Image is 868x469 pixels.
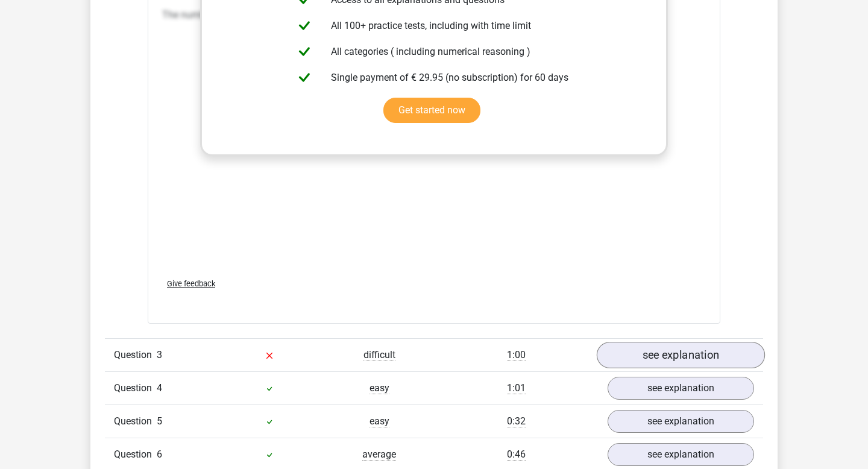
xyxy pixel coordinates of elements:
span: Question [114,414,157,429]
a: see explanation [608,410,754,433]
span: 4 [157,382,162,394]
span: 1:00 [507,349,526,361]
span: average [362,449,396,461]
span: Question [114,381,157,395]
a: Get started now [383,98,480,123]
span: 0:46 [507,449,526,461]
span: 5 [157,415,162,427]
span: 3 [157,349,162,360]
span: Question [114,447,157,462]
a: see explanation [608,377,754,400]
p: The numbers are the same for March and February. [162,8,706,22]
span: 0:32 [507,415,526,427]
span: difficult [363,349,395,361]
span: 1:01 [507,382,526,394]
a: see explanation [597,342,765,368]
span: Give feedback [167,279,215,288]
span: easy [370,382,389,394]
span: easy [370,415,389,427]
span: Question [114,348,157,362]
span: 6 [157,449,162,460]
a: see explanation [608,443,754,466]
